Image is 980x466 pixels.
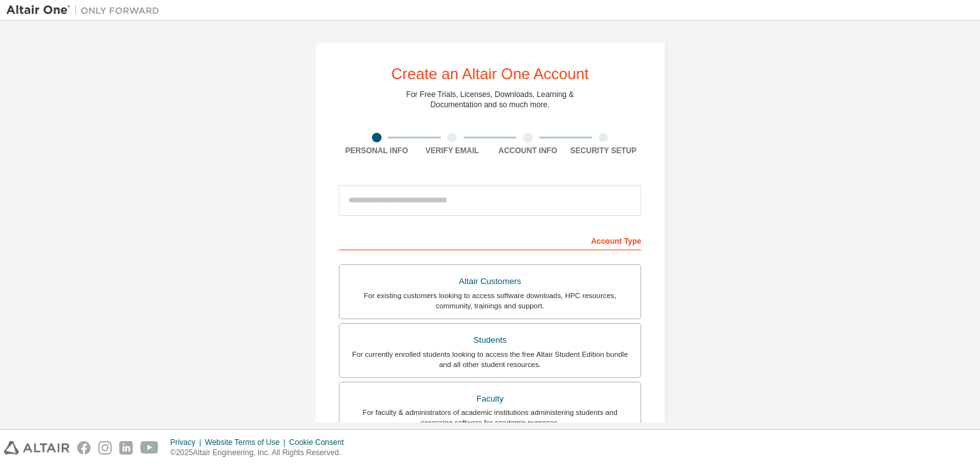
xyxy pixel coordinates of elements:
[98,441,112,455] img: instagram.svg
[6,4,166,17] img: Altair One
[170,437,205,447] div: Privacy
[347,349,633,370] div: For currently enrolled students looking to access the free Altair Student Edition bundle and all ...
[347,290,633,311] div: For existing customers looking to access software downloads, HPC resources, community, trainings ...
[490,146,566,156] div: Account Info
[347,407,633,428] div: For faculty & administrators of academic institutions administering students and accessing softwa...
[391,66,589,82] div: Create an Altair One Account
[4,441,70,455] img: altair_logo.svg
[566,146,642,156] div: Security Setup
[415,146,491,156] div: Verify Email
[170,447,352,458] p: © 2025 Altair Engineering, Inc. All Rights Reserved.
[347,331,633,349] div: Students
[406,89,574,110] div: For Free Trials, Licenses, Downloads, Learning & Documentation and so much more.
[77,441,91,455] img: facebook.svg
[347,390,633,408] div: Faculty
[140,441,159,455] img: youtube.svg
[119,441,133,455] img: linkedin.svg
[339,230,641,250] div: Account Type
[347,273,633,290] div: Altair Customers
[339,146,415,156] div: Personal Info
[205,437,289,447] div: Website Terms of Use
[289,437,351,447] div: Cookie Consent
